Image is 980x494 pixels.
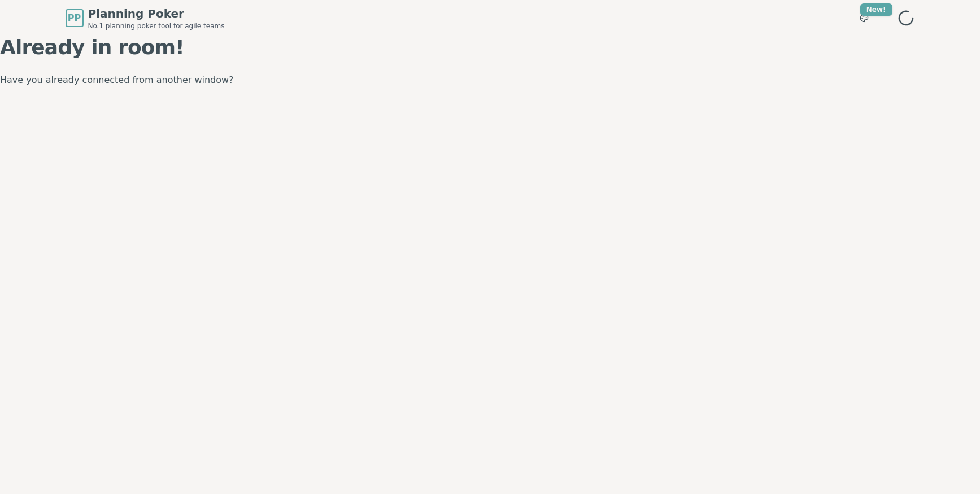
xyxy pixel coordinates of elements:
[860,3,892,16] div: New!
[854,8,874,28] button: New!
[88,21,225,30] span: No.1 planning poker tool for agile teams
[68,11,81,25] span: PP
[66,6,225,30] a: PPPlanning PokerNo.1 planning poker tool for agile teams
[88,6,225,21] span: Planning Poker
